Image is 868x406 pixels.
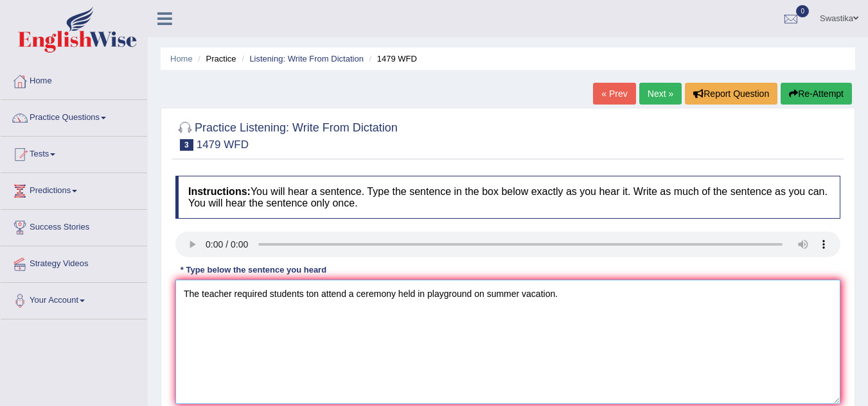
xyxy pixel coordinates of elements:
[593,83,635,105] a: « Prev
[1,210,147,242] a: Success Stories
[180,139,193,151] span: 3
[175,264,332,276] div: * Type below the sentence you heard
[1,173,147,205] a: Predictions
[170,54,193,63] a: Home
[1,137,147,169] a: Tests
[796,5,809,17] span: 0
[1,63,147,96] a: Home
[197,139,249,151] small: 1479 WFD
[1,246,147,278] a: Strategy Videos
[195,53,236,65] li: Practice
[366,53,417,65] li: 1479 WFD
[685,83,777,105] button: Report Question
[781,83,852,105] button: Re-Attempt
[188,186,251,197] b: Instructions:
[249,54,364,63] a: Listening: Write From Dictation
[1,100,147,132] a: Practice Questions
[175,176,840,219] h4: You will hear a sentence. Type the sentence in the box below exactly as you hear it. Write as muc...
[1,283,147,315] a: Your Account
[639,83,682,105] a: Next »
[175,119,398,151] h2: Practice Listening: Write From Dictation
